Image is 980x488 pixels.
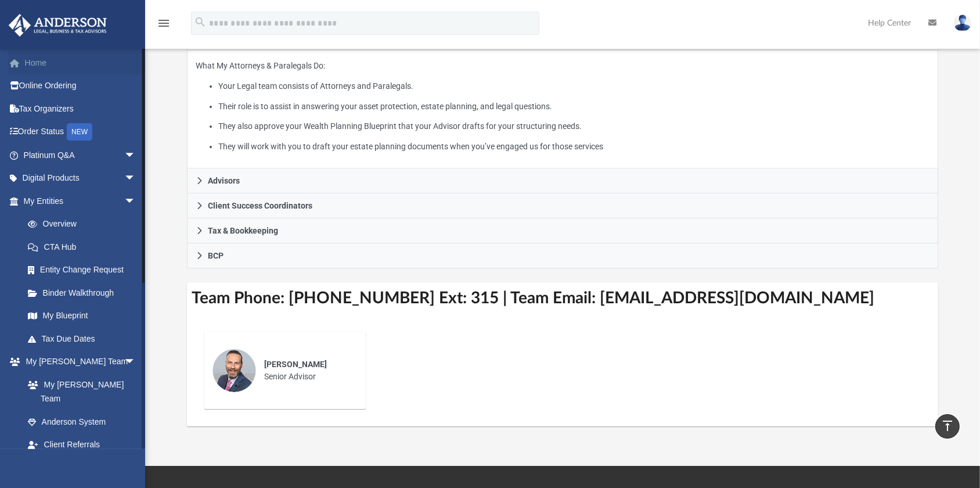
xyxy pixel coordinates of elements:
div: Senior Advisor [256,350,358,391]
div: NEW [67,123,92,141]
a: Advisors [187,168,938,193]
a: My Entitiesarrow_drop_down [8,189,153,213]
li: Their role is to assist in answering your asset protection, estate planning, and legal questions. [218,99,929,114]
p: What My Attorneys & Paralegals Do: [196,59,929,153]
a: Anderson System [16,410,147,433]
a: Binder Walkthrough [16,281,153,304]
a: menu [157,22,171,30]
a: CTA Hub [16,235,153,259]
i: vertical_align_top [941,419,954,433]
a: Tax Organizers [8,97,153,120]
a: Online Ordering [8,74,153,98]
span: Client Success Coordinators [208,202,312,210]
a: Digital Productsarrow_drop_down [8,167,153,190]
a: My [PERSON_NAME] Team [16,373,142,410]
span: arrow_drop_down [124,167,147,191]
span: BCP [208,252,224,260]
a: Entity Change Request [16,259,153,282]
li: They also approve your Wealth Planning Blueprint that your Advisor drafts for your structuring ne... [218,119,929,134]
a: vertical_align_top [935,414,960,439]
span: arrow_drop_down [124,143,147,167]
span: [PERSON_NAME] [264,360,327,369]
i: menu [157,16,171,30]
img: Anderson Advisors Platinum Portal [5,14,110,37]
a: Client Success Coordinators [187,193,938,218]
span: arrow_drop_down [124,189,147,213]
li: They will work with you to draft your estate planning documents when you’ve engaged us for those ... [218,139,929,154]
span: Tax & Bookkeeping [208,227,278,235]
span: Advisors [208,177,240,185]
h3: Team Phone: [PHONE_NUMBER] Ext: 315 | Team Email: [EMAIL_ADDRESS][DOMAIN_NAME] [187,282,938,314]
i: search [194,16,207,28]
a: My [PERSON_NAME] Teamarrow_drop_down [8,350,147,374]
a: Overview [16,213,153,236]
a: Tax & Bookkeeping [187,218,938,243]
div: Attorneys & Paralegals [187,51,938,168]
a: Home [8,51,153,74]
li: Your Legal team consists of Attorneys and Paralegals. [218,79,929,94]
img: Senior Advisor Pic [212,349,256,392]
a: Tax Due Dates [16,327,153,350]
a: Client Referrals [16,433,147,457]
a: Platinum Q&Aarrow_drop_down [8,143,153,167]
a: BCP [187,243,938,268]
span: arrow_drop_down [124,350,147,374]
img: User Pic [954,15,971,31]
a: Order StatusNEW [8,120,153,144]
a: My Blueprint [16,304,147,328]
